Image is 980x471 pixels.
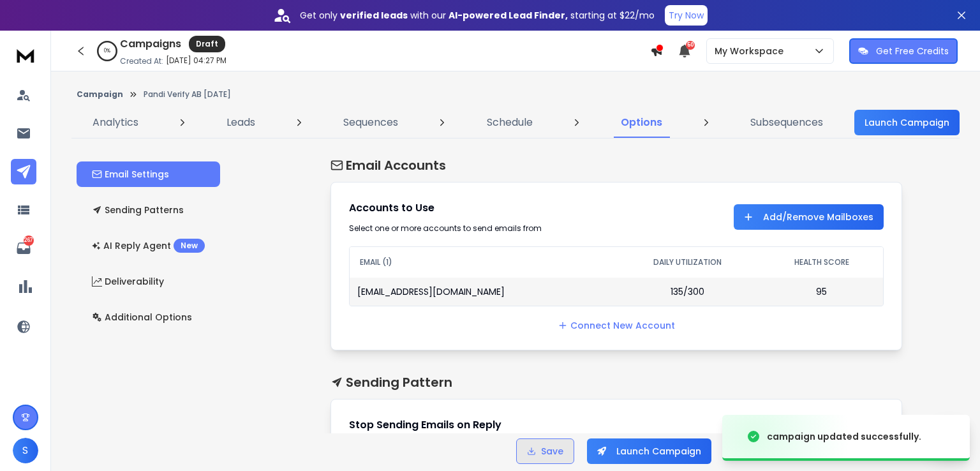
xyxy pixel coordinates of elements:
[349,223,604,234] div: Select one or more accounts to send emails from
[686,41,695,50] span: 50
[760,247,883,278] th: HEALTH SCORE
[120,56,163,66] p: Created At:
[24,235,34,246] p: 267
[479,107,540,138] a: Schedule
[300,9,655,22] p: Get only with our starting at $22/mo
[849,38,958,64] button: Get Free Credits
[92,311,192,324] p: Additional Options
[336,107,406,138] a: Sequences
[77,233,220,258] button: AI Reply AgentNew
[340,9,408,22] strong: verified leads
[767,430,921,443] div: campaign updated successfully.
[876,45,949,57] p: Get Free Credits
[760,278,883,306] td: 95
[92,275,164,288] p: Deliverability
[449,9,568,22] strong: AI-powered Lead Finder,
[77,161,220,187] button: Email Settings
[144,89,231,100] p: Pandi Verify AB [DATE]
[349,200,604,216] h1: Accounts to Use
[166,56,226,66] p: [DATE] 04:27 PM
[11,235,36,261] a: 267
[174,239,205,253] div: New
[743,107,831,138] a: Subsequences
[93,115,138,130] p: Analytics
[587,438,711,464] button: Launch Campaign
[92,204,184,216] p: Sending Patterns
[226,115,255,130] p: Leads
[357,285,505,298] p: [EMAIL_ADDRESS][DOMAIN_NAME]
[77,197,220,223] button: Sending Patterns
[621,115,662,130] p: Options
[715,45,789,57] p: My Workspace
[665,5,708,26] button: Try Now
[343,115,398,130] p: Sequences
[77,269,220,294] button: Deliverability
[92,239,205,253] p: AI Reply Agent
[77,89,123,100] button: Campaign
[487,115,533,130] p: Schedule
[104,47,110,55] p: 0 %
[350,247,615,278] th: EMAIL (1)
[85,107,146,138] a: Analytics
[13,438,38,463] button: S
[558,319,675,332] a: Connect New Account
[13,43,38,67] img: logo
[734,204,884,230] button: Add/Remove Mailboxes
[120,36,181,52] h1: Campaigns
[669,9,704,22] p: Try Now
[330,156,902,174] h1: Email Accounts
[854,110,960,135] button: Launch Campaign
[615,247,760,278] th: DAILY UTILIZATION
[349,417,604,433] h1: Stop Sending Emails on Reply
[77,304,220,330] button: Additional Options
[92,168,169,181] p: Email Settings
[750,115,823,130] p: Subsequences
[613,107,670,138] a: Options
[615,278,760,306] td: 135/300
[189,36,225,52] div: Draft
[330,373,902,391] h1: Sending Pattern
[516,438,574,464] button: Save
[219,107,263,138] a: Leads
